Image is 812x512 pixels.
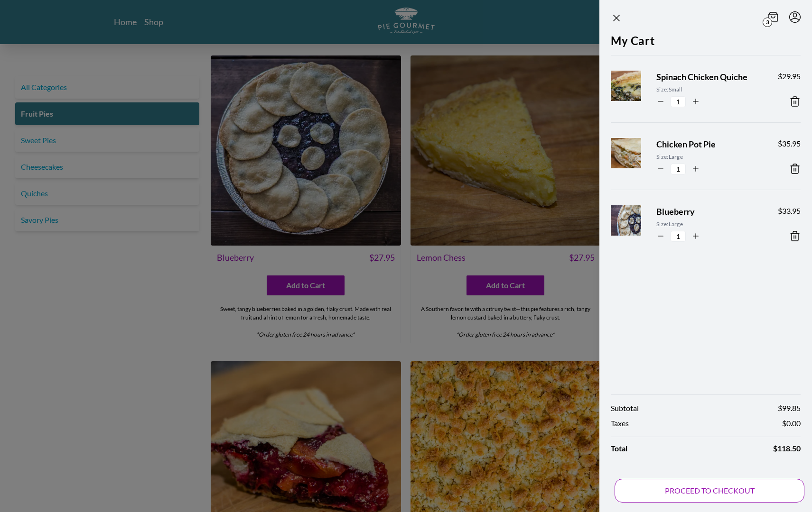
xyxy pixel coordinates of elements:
[778,402,801,414] span: $ 99.85
[789,11,801,23] button: Menu
[778,138,801,149] span: $ 35.95
[611,418,629,429] span: Taxes
[615,479,804,503] button: PROCEED TO CHECKOUT
[773,443,801,454] span: $ 118.50
[611,32,801,55] h2: My Cart
[656,138,763,151] span: Chicken Pot Pie
[656,220,763,229] span: Size: Large
[782,418,801,429] span: $ 0.00
[778,205,801,217] span: $ 33.95
[656,85,763,94] span: Size: Small
[656,153,763,161] span: Size: Large
[763,18,772,27] span: 3
[611,443,627,454] span: Total
[656,205,763,218] span: Blueberry
[606,196,664,254] img: Product Image
[778,71,801,82] span: $ 29.95
[611,12,622,24] button: Close panel
[656,71,763,83] span: Spinach Chicken Quiche
[611,402,639,414] span: Subtotal
[606,62,664,119] img: Product Image
[606,129,664,187] img: Product Image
